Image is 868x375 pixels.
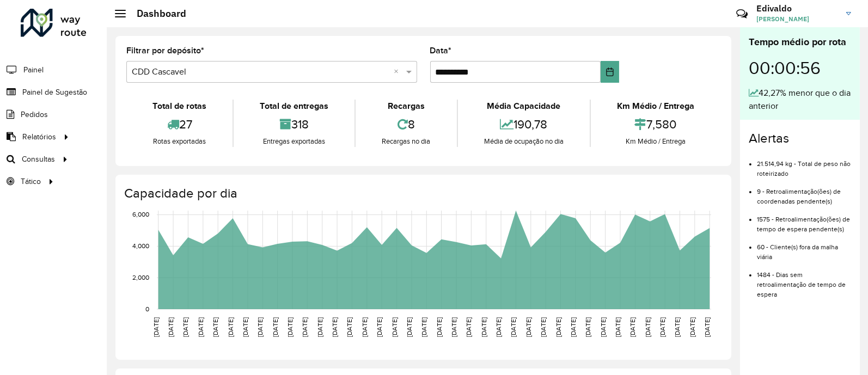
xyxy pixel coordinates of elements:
[540,317,547,337] text: [DATE]
[132,211,149,218] text: 6,000
[167,317,174,337] text: [DATE]
[749,50,851,87] div: 00:00:56
[21,109,48,120] span: Pedidos
[749,131,851,146] h4: Alertas
[749,87,851,113] div: 42,27% menor que o dia anterior
[236,100,352,113] div: Total de entregas
[614,317,621,337] text: [DATE]
[420,317,427,337] text: [DATE]
[358,136,454,147] div: Recargas no dia
[182,317,189,337] text: [DATE]
[212,317,219,337] text: [DATE]
[757,206,851,234] li: 1575 - Retroalimentação(ões) de tempo de espera pendente(s)
[346,317,353,337] text: [DATE]
[145,305,149,312] text: 0
[555,317,562,337] text: [DATE]
[152,317,160,337] text: [DATE]
[256,317,264,337] text: [DATE]
[129,113,230,136] div: 27
[22,87,87,98] span: Painel de Sugestão
[129,136,230,147] div: Rotas exportadas
[600,317,607,337] text: [DATE]
[22,153,55,165] span: Consultas
[594,100,718,113] div: Km Médio / Entrega
[570,317,577,337] text: [DATE]
[749,35,851,50] div: Tempo médio por rota
[430,44,452,57] label: Data
[331,317,338,337] text: [DATE]
[227,317,234,337] text: [DATE]
[316,317,323,337] text: [DATE]
[757,234,851,262] li: 60 - Cliente(s) fora da malha viária
[124,186,720,201] h4: Capacidade por dia
[674,317,681,337] text: [DATE]
[358,113,454,136] div: 8
[757,262,851,299] li: 1484 - Dias sem retroalimentação de tempo de espera
[286,317,294,337] text: [DATE]
[525,317,532,337] text: [DATE]
[644,317,651,337] text: [DATE]
[510,317,517,337] text: [DATE]
[236,136,352,147] div: Entregas exportadas
[376,317,383,337] text: [DATE]
[21,176,41,187] span: Tático
[361,317,368,337] text: [DATE]
[126,8,186,20] h2: Dashboard
[197,317,204,337] text: [DATE]
[461,136,587,147] div: Média de ocupação no dia
[436,317,443,337] text: [DATE]
[461,113,587,136] div: 190,78
[236,113,352,136] div: 318
[301,317,308,337] text: [DATE]
[132,243,149,250] text: 4,000
[394,65,404,78] span: Clear all
[461,100,587,113] div: Média Capacidade
[126,44,204,57] label: Filtrar por depósito
[756,14,838,24] span: [PERSON_NAME]
[704,317,711,337] text: [DATE]
[391,317,398,337] text: [DATE]
[757,151,851,179] li: 21.514,94 kg - Total de peso não roteirizado
[757,179,851,206] li: 9 - Retroalimentação(ões) de coordenadas pendente(s)
[465,317,472,337] text: [DATE]
[22,131,56,143] span: Relatórios
[272,317,279,337] text: [DATE]
[594,136,718,147] div: Km Médio / Entrega
[480,317,487,337] text: [DATE]
[601,61,619,83] button: Choose Date
[242,317,249,337] text: [DATE]
[358,100,454,113] div: Recargas
[132,274,149,281] text: 2,000
[730,2,754,26] a: Contato Rápido
[584,317,591,337] text: [DATE]
[495,317,502,337] text: [DATE]
[594,113,718,136] div: 7,580
[659,317,666,337] text: [DATE]
[406,317,413,337] text: [DATE]
[756,3,838,14] h3: Edivaldo
[629,317,636,337] text: [DATE]
[450,317,457,337] text: [DATE]
[129,100,230,113] div: Total de rotas
[23,64,44,76] span: Painel
[689,317,696,337] text: [DATE]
